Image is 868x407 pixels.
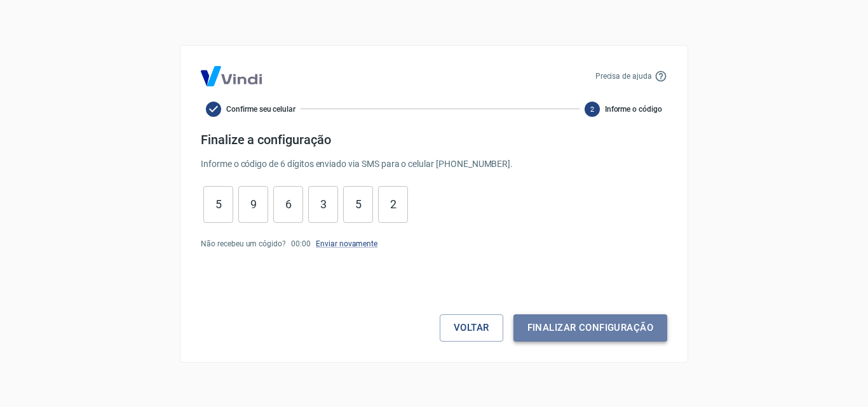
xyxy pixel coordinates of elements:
button: Finalizar configuração [513,314,667,341]
span: Confirme seu celular [226,103,295,115]
text: 2 [590,105,594,113]
p: Precisa de ajuda [595,70,652,82]
a: Enviar novamente [316,239,377,248]
img: Logo Vind [201,66,262,86]
h4: Finalize a configuração [201,132,667,147]
button: Voltar [440,314,503,341]
span: Informe o código [605,103,662,115]
p: 00 : 00 [291,238,311,250]
p: Informe o código de 6 dígitos enviado via SMS para o celular [PHONE_NUMBER] . [201,157,667,171]
p: Não recebeu um cógido? [201,238,286,250]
